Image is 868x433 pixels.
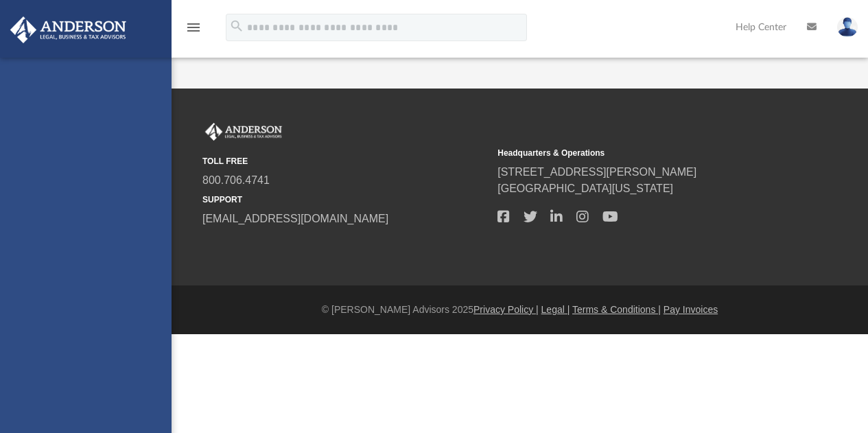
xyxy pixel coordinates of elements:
a: menu [185,26,202,36]
a: Pay Invoices [664,304,718,315]
img: Anderson Advisors Platinum Portal [202,123,285,141]
a: 800.706.4741 [202,174,270,186]
a: Legal | [541,304,570,315]
small: SUPPORT [202,194,488,206]
i: search [229,19,244,34]
i: menu [185,19,202,36]
img: User Pic [837,17,858,37]
a: [STREET_ADDRESS][PERSON_NAME] [497,166,696,178]
a: [GEOGRAPHIC_DATA][US_STATE] [497,183,673,194]
a: Terms & Conditions | [572,304,661,315]
img: Anderson Advisors Platinum Portal [6,16,130,43]
a: [EMAIL_ADDRESS][DOMAIN_NAME] [202,213,388,224]
div: © [PERSON_NAME] Advisors 2025 [172,303,868,317]
small: Headquarters & Operations [497,147,783,159]
a: Privacy Policy | [473,304,539,315]
small: TOLL FREE [202,155,488,167]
